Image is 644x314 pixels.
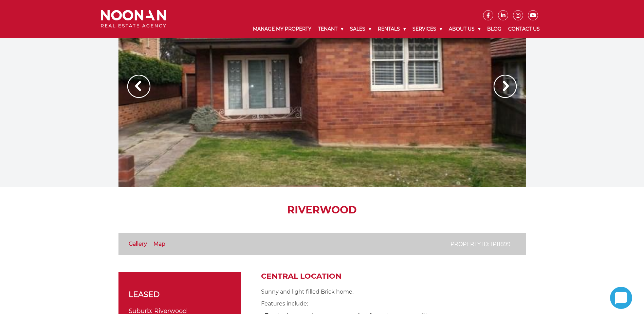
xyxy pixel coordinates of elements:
h2: Central Location [261,272,526,281]
a: Blog [484,20,505,38]
a: Map [153,241,165,247]
a: Contact Us [505,20,543,38]
h1: Riverwood [118,204,526,216]
a: Rentals [374,20,409,38]
img: Arrow slider [127,75,150,98]
a: Manage My Property [250,20,315,38]
span: leased [129,289,160,300]
a: Tenant [315,20,347,38]
p: Features include: [261,299,526,308]
img: Noonan Real Estate Agency [101,10,166,28]
p: Sunny and light filled Brick home. [261,287,526,296]
p: Property ID: 1P11899 [450,240,511,248]
a: Sales [347,20,374,38]
a: Gallery [129,241,147,247]
a: About Us [445,20,484,38]
img: Arrow slider [494,75,517,98]
a: Services [409,20,445,38]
